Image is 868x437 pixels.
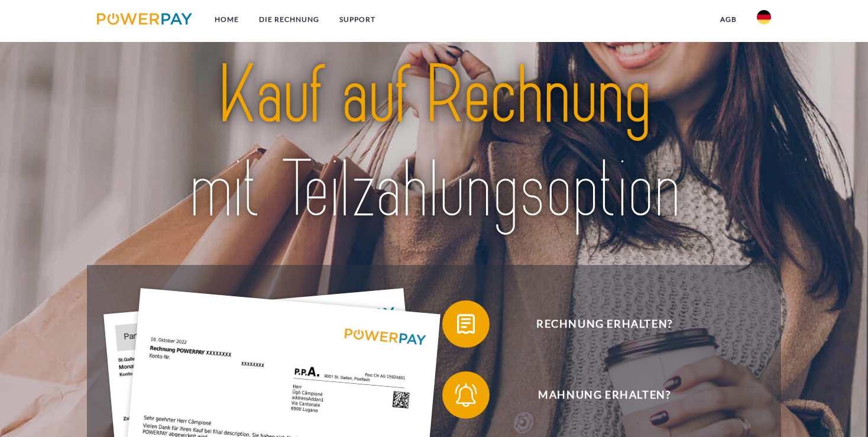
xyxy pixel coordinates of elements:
span: Mahnung erhalten? [459,371,749,419]
img: logo-powerpay.svg [97,13,192,25]
img: title-powerpay_de.svg [130,44,738,242]
img: de [757,10,771,24]
span: Rechnung erhalten? [459,300,749,348]
button: Rechnung erhalten? [442,300,750,348]
a: Home [205,9,249,30]
img: qb_bill.svg [451,309,481,339]
img: qb_bell.svg [451,380,481,410]
a: agb [710,9,747,30]
a: DIE RECHNUNG [249,9,329,30]
button: Mahnung erhalten? [442,371,750,419]
a: SUPPORT [329,9,386,30]
iframe: Schaltfläche zum Öffnen des Messaging-Fensters [821,390,859,428]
